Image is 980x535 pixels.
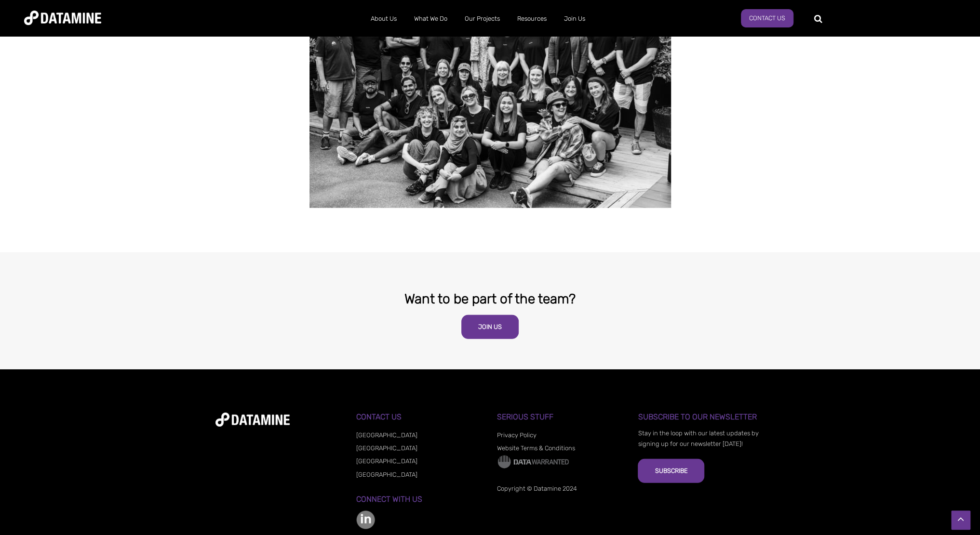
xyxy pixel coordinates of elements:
[215,413,290,427] img: datamine-logo-white
[461,315,519,339] a: Join Us
[356,495,483,504] h3: Connect with us
[356,510,375,529] img: linkedin-color
[356,444,417,452] a: [GEOGRAPHIC_DATA]
[362,6,405,31] a: About Us
[497,444,575,452] a: Website Terms & Conditions
[404,291,576,307] span: Want to be part of the team?
[497,413,624,421] h3: Serious Stuff
[497,431,537,439] a: Privacy Policy
[497,455,569,469] img: Data Warranted Logo
[356,471,417,478] a: [GEOGRAPHIC_DATA]
[356,413,483,421] h3: Contact Us
[356,431,417,439] a: [GEOGRAPHIC_DATA]
[509,6,555,31] a: Resources
[356,457,417,465] a: [GEOGRAPHIC_DATA]
[24,11,101,25] img: Datamine
[456,6,509,31] a: Our Projects
[638,459,704,483] button: Subscribe
[497,483,624,494] p: Copyright © Datamine 2024
[741,9,793,27] a: Contact Us
[555,6,594,31] a: Join Us
[638,428,765,449] p: Stay in the loop with our latest updates by signing up for our newsletter [DATE]!
[638,413,765,421] h3: Subscribe to our Newsletter
[405,6,456,31] a: What We Do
